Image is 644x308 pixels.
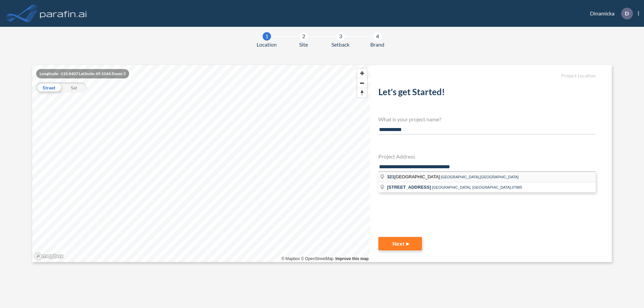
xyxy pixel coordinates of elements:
p: D [625,10,629,16]
div: 1 [263,32,271,41]
span: Setback [331,41,350,49]
div: Street [36,82,61,93]
span: Location [257,41,277,49]
a: OpenStreetMap [301,256,333,261]
button: Zoom out [357,78,367,88]
span: [GEOGRAPHIC_DATA] [387,174,441,179]
div: Dinamicka [580,8,639,19]
span: Brand [370,41,384,49]
button: Zoom in [357,68,367,78]
div: 3 [336,32,345,41]
a: Improve this map [335,256,369,261]
button: Reset bearing to north [357,88,367,98]
div: Sat [61,82,87,93]
h4: Project Address [378,153,596,160]
div: Longitude: -110.8407 Latitude: 49.1044 Zoom: 2 [36,69,129,78]
canvas: Map [32,65,370,262]
span: [GEOGRAPHIC_DATA], [GEOGRAPHIC_DATA],07885 [432,185,522,189]
div: 2 [300,32,308,41]
span: Site [299,41,308,49]
span: 321 [387,174,394,179]
h5: Project Location [378,73,596,79]
h4: What is your project name? [378,116,596,122]
span: [GEOGRAPHIC_DATA],[GEOGRAPHIC_DATA] [441,175,519,179]
a: Mapbox homepage [34,252,64,260]
span: [STREET_ADDRESS] [387,185,431,190]
button: Next [378,237,422,250]
div: 4 [373,32,382,41]
a: Mapbox [281,256,300,261]
img: logo [39,7,88,20]
h2: Let's get Started! [378,87,596,100]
